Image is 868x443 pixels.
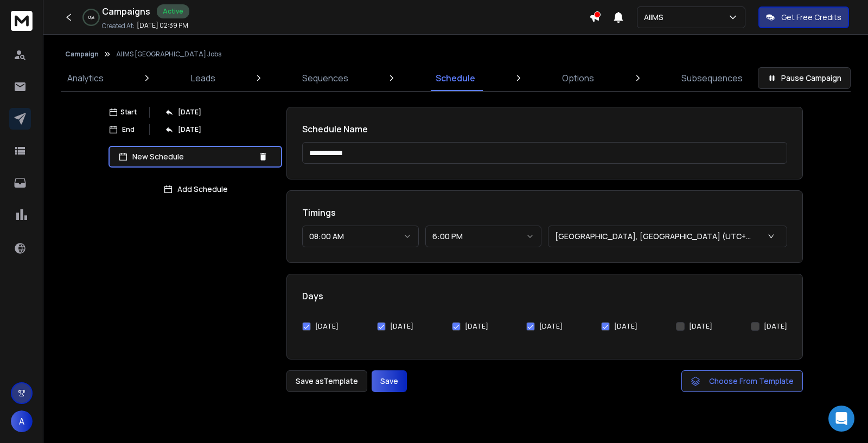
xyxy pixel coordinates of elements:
button: Save asTemplate [286,370,367,392]
p: Start [120,108,137,117]
button: A [11,410,33,432]
p: Subsequences [681,72,743,85]
h1: Days [302,290,787,303]
label: [DATE] [315,322,339,331]
p: [GEOGRAPHIC_DATA], [GEOGRAPHIC_DATA] (UTC+4:00) [555,231,758,242]
label: [DATE] [539,322,563,331]
p: Sequences [302,72,348,85]
a: Analytics [61,65,110,91]
p: Schedule [436,72,475,85]
p: [DATE] 02:39 PM [137,21,188,30]
p: New Schedule [132,151,254,162]
label: [DATE] [465,322,488,331]
p: Created At: [102,22,135,30]
button: Add Schedule [108,178,282,200]
h1: Campaigns [102,5,150,18]
label: [DATE] [764,322,787,331]
p: [DATE] [178,108,201,117]
h1: Schedule Name [302,123,787,136]
a: Options [556,65,601,91]
p: AIIMS [644,12,668,23]
span: Choose From Template [709,376,794,387]
p: Options [562,72,594,85]
a: Subsequences [675,65,749,91]
p: 0 % [88,14,94,21]
button: Save [372,370,407,392]
div: Open Intercom Messenger [828,406,854,432]
p: End [122,125,135,134]
button: Get Free Credits [758,7,849,28]
button: Campaign [65,50,99,59]
button: Choose From Template [681,370,803,392]
div: Active [157,4,189,18]
button: 6:00 PM [425,226,542,247]
h1: Timings [302,206,787,219]
p: Analytics [67,72,104,85]
label: [DATE] [390,322,413,331]
p: Get Free Credits [781,12,841,23]
label: [DATE] [689,322,712,331]
a: Schedule [429,65,482,91]
a: Leads [184,65,222,91]
p: AIIMS [GEOGRAPHIC_DATA] Jobs [116,50,221,59]
button: Pause Campaign [758,67,851,89]
label: [DATE] [614,322,637,331]
p: [DATE] [178,125,201,134]
button: 08:00 AM [302,226,419,247]
p: Leads [191,72,215,85]
a: Sequences [296,65,355,91]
